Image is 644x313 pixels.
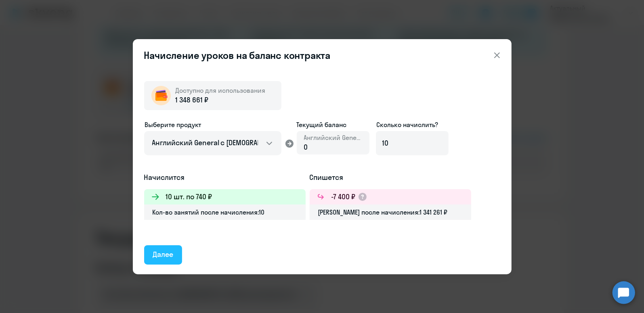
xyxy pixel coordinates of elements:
button: Далее [144,245,183,265]
h3: -7 400 ₽ [331,192,356,202]
span: 0 [304,142,308,152]
h5: Спишется [310,172,471,183]
span: Сколько начислить? [377,121,438,129]
span: Текущий баланс [297,120,369,129]
div: [PERSON_NAME] после начисления: 1 341 261 ₽ [310,204,471,220]
h3: 10 шт. по 740 ₽ [166,192,212,202]
span: Английский General [304,133,362,142]
div: Кол-во занятий после начисления: 10 [144,204,306,220]
div: Далее [153,249,174,260]
span: Выберите продукт [145,121,201,129]
h5: Начислится [144,172,306,183]
img: wallet-circle.png [151,86,171,105]
header: Начисление уроков на баланс контракта [133,49,512,62]
span: Доступно для использования [176,86,266,94]
span: 1 348 661 ₽ [176,95,208,105]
